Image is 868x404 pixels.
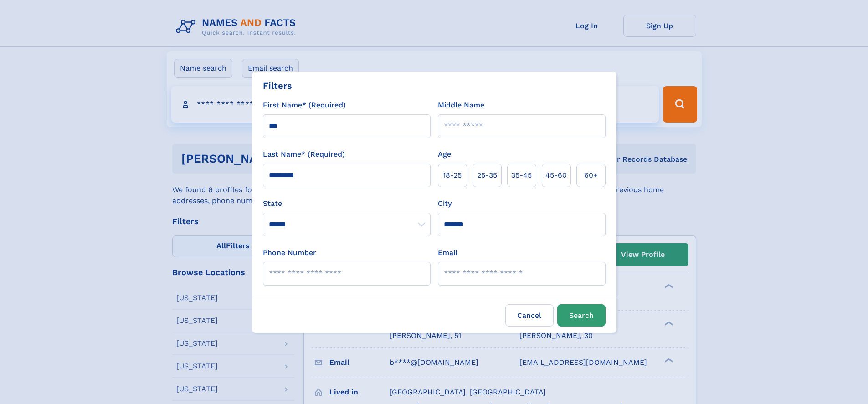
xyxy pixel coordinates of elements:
div: Filters [263,79,292,92]
label: Email [438,247,457,258]
span: 18‑25 [443,170,462,181]
label: Age [438,149,451,160]
label: City [438,198,452,209]
label: Middle Name [438,100,484,111]
span: 60+ [584,170,598,181]
label: Phone Number [263,247,316,258]
label: Cancel [505,304,554,327]
span: 45‑60 [545,170,567,181]
span: 25‑35 [477,170,497,181]
label: Last Name* (Required) [263,149,345,160]
label: First Name* (Required) [263,100,346,111]
button: Search [557,304,606,327]
span: 35‑45 [511,170,532,181]
label: State [263,198,431,209]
